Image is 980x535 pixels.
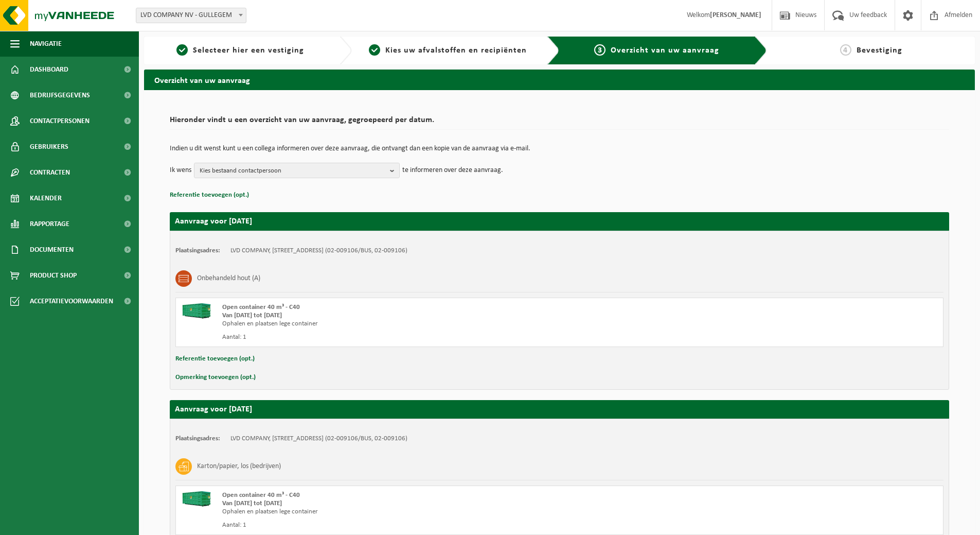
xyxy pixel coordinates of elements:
span: Rapportage [30,211,69,237]
span: 2 [369,44,380,56]
strong: [PERSON_NAME] [710,11,761,19]
button: Kies bestaand contactpersoon [194,163,400,178]
span: Acceptatievoorwaarden [30,288,113,314]
p: Ik wens [170,163,191,178]
span: Dashboard [30,57,68,82]
h2: Overzicht van uw aanvraag [144,70,975,90]
a: 2Kies uw afvalstoffen en recipiënten [357,44,539,57]
span: Product Shop [30,263,77,288]
a: 1Selecteer hier een vestiging [149,44,331,57]
td: LVD COMPANY, [STREET_ADDRESS] (02-009106/BUS, 02-009106) [230,247,407,255]
td: LVD COMPANY, [STREET_ADDRESS] (02-009106/BUS, 02-009106) [230,435,407,443]
strong: Van [DATE] tot [DATE] [222,500,282,507]
span: Gebruikers [30,134,68,160]
span: 3 [594,44,605,56]
img: HK-XC-40-GN-00.png [181,491,212,507]
span: 4 [840,44,851,56]
div: Aantal: 1 [222,333,601,341]
span: 1 [176,44,188,56]
h2: Hieronder vindt u een overzicht van uw aanvraag, gegroepeerd per datum. [170,116,949,130]
span: Overzicht van uw aanvraag [611,46,719,55]
div: Ophalen en plaatsen lege container [222,508,601,516]
strong: Plaatsingsadres: [175,435,220,442]
strong: Plaatsingsadres: [175,247,220,254]
h3: Onbehandeld hout (A) [197,270,260,287]
span: Documenten [30,237,74,263]
span: Selecteer hier een vestiging [193,46,304,55]
button: Opmerking toevoegen (opt.) [175,371,256,384]
span: Kies bestaand contactpersoon [200,163,386,179]
div: Aantal: 1 [222,521,601,529]
span: Kalender [30,185,62,211]
strong: Aanvraag voor [DATE] [175,405,252,413]
span: Contactpersonen [30,108,90,134]
strong: Aanvraag voor [DATE] [175,217,252,226]
div: Ophalen en plaatsen lege container [222,320,601,328]
span: Navigatie [30,31,62,57]
h3: Karton/papier, los (bedrijven) [197,458,281,475]
strong: Van [DATE] tot [DATE] [222,312,282,319]
span: Open container 40 m³ - C40 [222,492,300,498]
span: Bevestiging [857,46,902,55]
span: Open container 40 m³ - C40 [222,304,300,310]
span: Contracten [30,160,70,185]
span: Kies uw afvalstoffen en recipiënten [385,46,527,55]
span: LVD COMPANY NV - GULLEGEM [136,8,246,23]
span: LVD COMPANY NV - GULLEGEM [136,8,246,23]
p: te informeren over deze aanvraag. [402,163,503,178]
img: HK-XC-40-GN-00.png [181,303,212,319]
button: Referentie toevoegen (opt.) [175,352,255,366]
p: Indien u dit wenst kunt u een collega informeren over deze aanvraag, die ontvangt dan een kopie v... [170,145,949,152]
button: Referentie toevoegen (opt.) [170,188,249,202]
span: Bedrijfsgegevens [30,82,90,108]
